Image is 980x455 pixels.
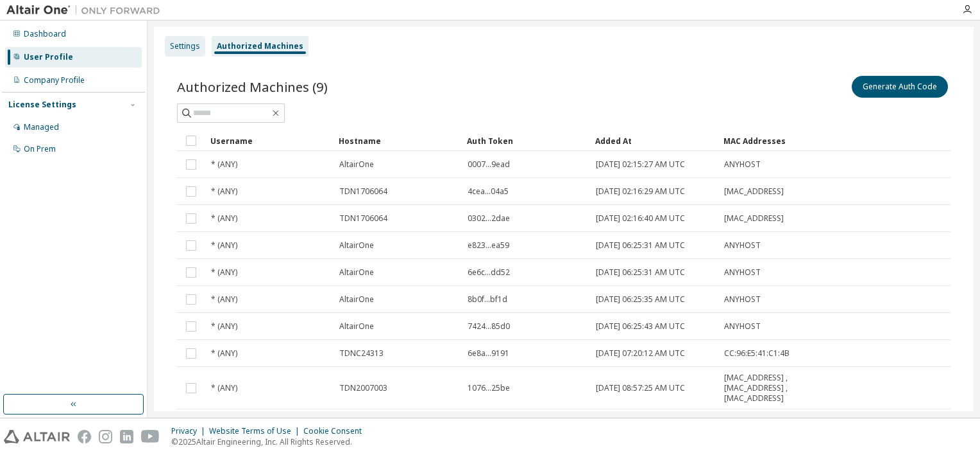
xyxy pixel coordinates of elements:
[339,348,384,359] span: TDNC24313
[99,430,112,443] img: instagram.svg
[141,430,160,443] img: youtube.svg
[467,130,585,151] div: Auth Token
[596,321,685,332] span: [DATE] 06:25:43 AM UTC
[211,321,237,332] span: * (ANY)
[211,267,237,278] span: * (ANY)
[24,144,56,154] div: On Prem
[596,159,685,170] span: [DATE] 02:15:27 AM UTC
[24,122,59,132] div: Managed
[339,186,387,197] span: TDN1706064
[339,267,374,278] span: AltairOne
[339,213,387,224] span: TDN1706064
[211,186,237,197] span: * (ANY)
[171,426,209,436] div: Privacy
[211,240,237,251] span: * (ANY)
[468,159,510,170] span: 0007...9ead
[468,321,510,332] span: 7424...85d0
[210,130,328,151] div: Username
[724,159,761,170] span: ANYHOST
[596,348,685,359] span: [DATE] 07:20:12 AM UTC
[468,383,510,393] span: 1076...25be
[339,383,387,393] span: TDN2007003
[724,186,784,197] span: [MAC_ADDRESS]
[211,348,237,359] span: * (ANY)
[303,426,369,436] div: Cookie Consent
[468,240,509,251] span: e823...ea59
[24,52,73,62] div: User Profile
[171,436,369,447] p: © 2025 Altair Engineering, Inc. All Rights Reserved.
[596,267,685,278] span: [DATE] 06:25:31 AM UTC
[596,213,685,224] span: [DATE] 02:16:40 AM UTC
[24,29,66,39] div: Dashboard
[468,348,509,359] span: 6e8a...9191
[78,430,91,443] img: facebook.svg
[170,41,200,51] div: Settings
[339,294,374,305] span: AltairOne
[339,130,457,151] div: Hostname
[468,186,509,197] span: 4cea...04a5
[211,159,237,170] span: * (ANY)
[724,373,809,404] span: [MAC_ADDRESS] , [MAC_ADDRESS] , [MAC_ADDRESS]
[596,383,685,393] span: [DATE] 08:57:25 AM UTC
[852,76,948,98] button: Generate Auth Code
[339,321,374,332] span: AltairOne
[4,430,70,443] img: altair_logo.svg
[595,130,713,151] div: Added At
[8,100,76,110] div: License Settings
[468,294,507,305] span: 8b0f...bf1d
[596,240,685,251] span: [DATE] 06:25:31 AM UTC
[24,75,85,85] div: Company Profile
[724,348,790,359] span: CC:96:E5:41:C1:4B
[596,294,685,305] span: [DATE] 06:25:35 AM UTC
[120,430,133,443] img: linkedin.svg
[211,294,237,305] span: * (ANY)
[723,130,809,151] div: MAC Addresses
[211,383,237,393] span: * (ANY)
[724,321,761,332] span: ANYHOST
[177,78,328,96] span: Authorized Machines (9)
[209,426,303,436] div: Website Terms of Use
[6,4,167,17] img: Altair One
[468,267,510,278] span: 6e6c...dd52
[724,213,784,224] span: [MAC_ADDRESS]
[724,240,761,251] span: ANYHOST
[468,213,510,224] span: 0302...2dae
[339,159,374,170] span: AltairOne
[339,240,374,251] span: AltairOne
[724,294,761,305] span: ANYHOST
[211,213,237,224] span: * (ANY)
[217,41,303,51] div: Authorized Machines
[724,267,761,278] span: ANYHOST
[596,186,685,197] span: [DATE] 02:16:29 AM UTC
